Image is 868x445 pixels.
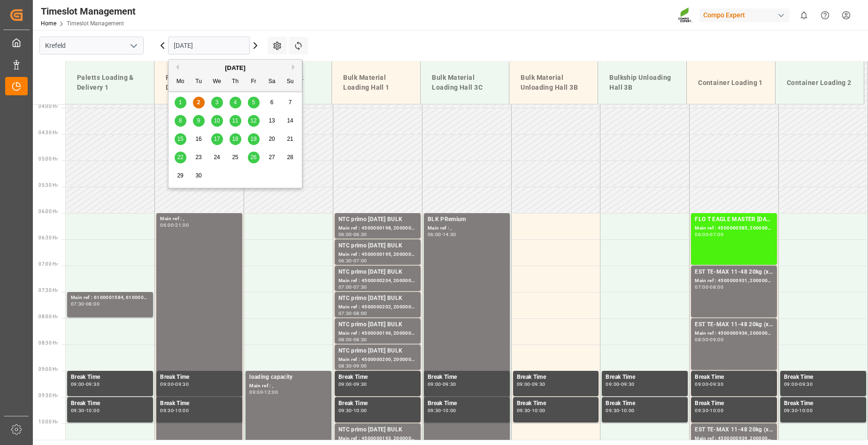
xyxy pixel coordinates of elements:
[517,373,595,382] div: Break Time
[695,338,708,342] div: 08:00
[230,97,241,108] div: Choose Thursday, September 4th, 2025
[232,136,238,142] span: 18
[708,232,710,237] div: -
[532,408,545,413] div: 10:00
[38,261,58,267] span: 07:00 Hr
[250,154,256,161] span: 26
[428,399,506,408] div: Break Time
[174,408,175,413] div: -
[193,97,205,108] div: Choose Tuesday, September 2nd, 2025
[171,93,300,185] div: month 2025-09
[428,382,441,386] div: 09:00
[211,152,223,163] div: Choose Wednesday, September 24th, 2025
[710,382,723,386] div: 09:30
[173,64,179,70] button: Previous Month
[38,393,58,398] span: 09:30 Hr
[798,382,799,386] div: -
[530,408,531,413] div: -
[211,133,223,145] div: Choose Wednesday, September 17th, 2025
[230,152,241,163] div: Choose Thursday, September 25th, 2025
[678,7,693,23] img: Screenshot%202023-09-29%20at%2010.02.21.png_1712312052.png
[248,76,260,88] div: Fr
[352,382,353,386] div: -
[694,74,768,92] div: Container Loading 1
[783,74,856,92] div: Container Loading 2
[428,69,501,96] div: Bulk Material Loading Hall 3C
[339,69,413,96] div: Bulk Material Loading Hall 1
[517,399,595,408] div: Break Time
[197,99,200,106] span: 2
[41,20,56,27] a: Home
[266,97,278,108] div: Choose Saturday, September 6th, 2025
[695,232,708,237] div: 06:00
[232,117,238,124] span: 11
[606,382,619,386] div: 09:00
[38,340,58,345] span: 08:30 Hr
[177,154,183,161] span: 22
[249,373,328,382] div: loading capacity
[193,152,205,163] div: Choose Tuesday, September 23rd, 2025
[695,373,773,382] div: Break Time
[428,232,441,237] div: 06:00
[352,285,353,289] div: -
[708,285,710,289] div: -
[38,314,58,319] span: 08:00 Hr
[248,152,260,163] div: Choose Friday, September 26th, 2025
[428,215,506,224] div: BLK PRemium
[249,382,328,390] div: Main ref : ,
[287,136,293,142] span: 21
[353,285,367,289] div: 07:30
[799,382,813,386] div: 09:30
[428,408,441,413] div: 09:30
[230,115,241,127] div: Choose Thursday, September 11th, 2025
[338,425,417,435] div: NTC primo [DATE] BULK
[708,408,710,413] div: -
[248,97,260,108] div: Choose Friday, September 5th, 2025
[352,311,353,315] div: -
[710,232,723,237] div: 07:00
[193,76,205,88] div: Tu
[86,382,100,386] div: 09:30
[338,408,352,413] div: 09:30
[708,382,710,386] div: -
[353,364,367,368] div: 09:00
[695,215,773,224] div: FLO T EAGLE MASTER [DATE] 25kg (x42) WW
[338,382,352,386] div: 09:00
[338,356,417,364] div: Main ref : 4500000200, 2000000032
[38,130,58,135] span: 04:30 Hr
[284,97,296,108] div: Choose Sunday, September 7th, 2025
[338,251,417,259] div: Main ref : 4500000195, 2000000032
[126,38,140,53] button: open menu
[695,382,708,386] div: 09:00
[160,399,238,408] div: Break Time
[71,382,84,386] div: 09:00
[695,425,773,435] div: EST TE-MAX 11-48 20kg (x56) WW
[284,152,296,163] div: Choose Sunday, September 28th, 2025
[710,408,723,413] div: 10:00
[338,399,417,408] div: Break Time
[252,99,255,106] span: 5
[169,63,302,73] div: [DATE]
[71,408,84,413] div: 09:30
[708,338,710,342] div: -
[214,117,220,124] span: 10
[177,136,183,142] span: 15
[619,382,621,386] div: -
[71,399,149,408] div: Break Time
[179,117,182,124] span: 8
[814,5,836,26] button: Help Center
[248,115,260,127] div: Choose Friday, September 12th, 2025
[695,285,708,289] div: 07:00
[215,99,219,106] span: 3
[266,76,278,88] div: Sa
[175,170,186,182] div: Choose Monday, September 29th, 2025
[338,277,417,285] div: Main ref : 4500000204, 2000000032
[699,6,793,24] button: Compo Expert
[160,382,174,386] div: 09:00
[162,69,235,96] div: Paletts Loading & Delivery 2
[798,408,799,413] div: -
[86,302,100,306] div: 08:00
[195,154,201,161] span: 23
[38,209,58,214] span: 06:00 Hr
[38,183,58,188] span: 05:30 Hr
